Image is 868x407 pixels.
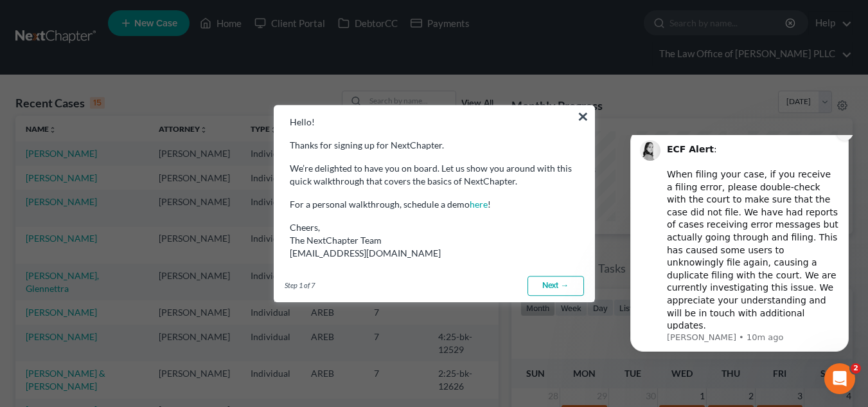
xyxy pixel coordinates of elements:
p: For a personal walkthrough, schedule a demo ! [290,198,579,211]
a: here [470,199,488,210]
p: Message from Lindsey, sent 10m ago [56,197,228,208]
b: ECF Alert [56,9,103,19]
iframe: Intercom notifications message [611,135,868,401]
iframe: Intercom live chat [824,363,855,394]
div: : ​ When filing your case, if you receive a filing error, please double-check with the court to m... [56,8,228,197]
div: The NextChapter Team [290,234,579,247]
button: × [577,106,589,127]
div: Message content [56,2,228,195]
p: Hello! [290,116,579,129]
div: Cheers, [290,221,579,260]
span: Step 1 of 7 [285,280,315,291]
div: [EMAIL_ADDRESS][DOMAIN_NAME] [290,247,579,260]
p: Thanks for signing up for NextChapter. [290,139,579,152]
p: We’re delighted to have you on board. Let us show you around with this quick walkthrough that cov... [290,162,579,188]
img: Profile image for Lindsey [29,5,49,26]
a: Next → [527,276,584,296]
span: 2 [851,363,861,374]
